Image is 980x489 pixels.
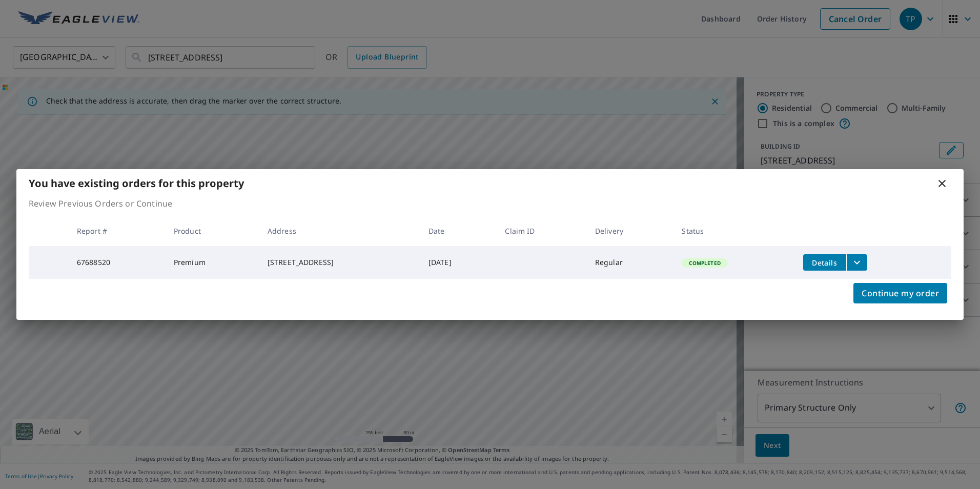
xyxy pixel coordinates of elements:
th: Address [259,216,420,246]
td: Premium [166,246,259,279]
span: Details [809,258,840,268]
td: Regular [587,246,674,279]
th: Delivery [587,216,674,246]
td: [DATE] [420,246,497,279]
span: Continue my order [862,286,939,300]
th: Date [420,216,497,246]
td: 67688520 [69,246,166,279]
span: Completed [683,259,726,267]
div: [STREET_ADDRESS] [268,257,412,268]
th: Status [673,216,794,246]
p: Review Previous Orders or Continue [29,197,951,210]
th: Report # [69,216,166,246]
button: Continue my order [853,283,947,303]
th: Claim ID [497,216,586,246]
b: You have existing orders for this property [29,176,244,190]
button: filesDropdownBtn-67688520 [846,254,867,271]
button: detailsBtn-67688520 [803,254,846,271]
th: Product [166,216,259,246]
